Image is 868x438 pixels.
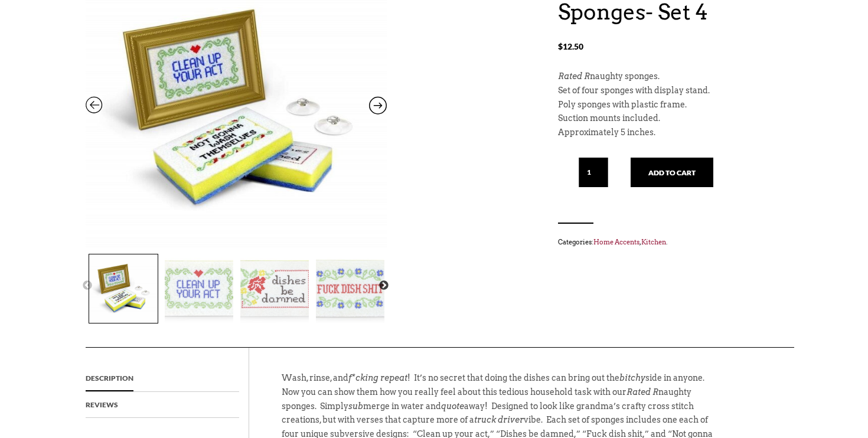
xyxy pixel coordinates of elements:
p: Approximately 5 inches. [558,126,782,140]
span: Categories: , . [558,236,782,249]
a: Kitchen [641,238,666,246]
em: Rated R [558,71,590,81]
em: quote [441,401,464,411]
a: Reviews [86,392,118,418]
button: Previous [81,280,93,292]
em: bitchy [619,373,645,383]
span: $ [558,41,563,51]
a: Description [86,365,133,391]
p: Suction mounts included. [558,112,782,126]
p: naughty sponges. [558,70,782,84]
em: sub [348,401,363,411]
em: f*cking repeat [348,373,407,383]
input: Qty [579,158,608,187]
button: Add to cart [631,158,713,187]
p: Set of four sponges with display stand. [558,84,782,98]
a: Home Accents [593,238,639,246]
button: Next [378,280,390,292]
p: Poly sponges with plastic frame. [558,98,782,112]
em: truck driver [474,415,524,424]
bdi: 12.50 [558,41,583,51]
em: Rated R [626,387,658,397]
